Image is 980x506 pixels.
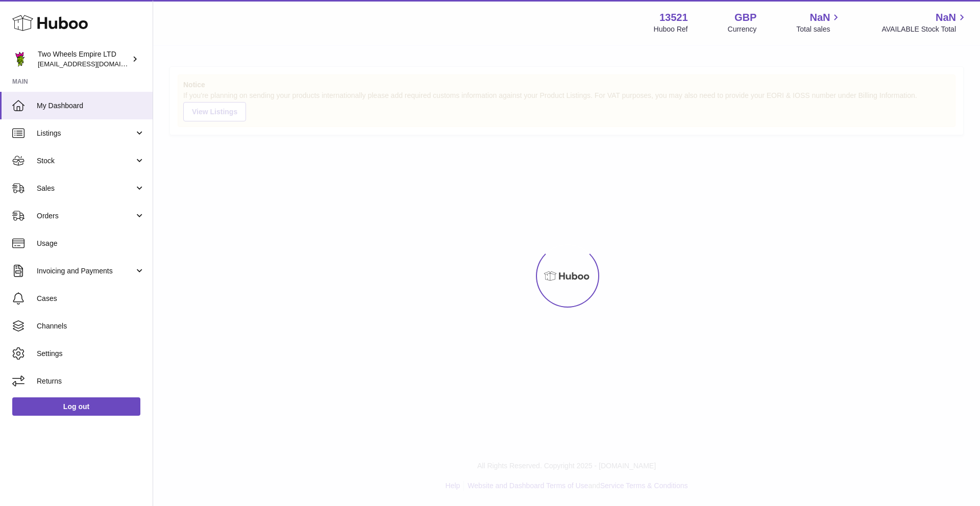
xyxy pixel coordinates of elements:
div: Currency [728,24,757,34]
span: Invoicing and Payments [37,266,134,276]
span: NaN [936,11,956,24]
img: justas@twowheelsempire.com [12,52,28,67]
span: Orders [37,211,134,221]
span: NaN [810,11,830,24]
span: Settings [37,349,145,359]
span: Listings [37,129,134,138]
span: Stock [37,156,134,166]
span: My Dashboard [37,101,145,111]
span: Channels [37,321,145,331]
div: Two Wheels Empire LTD [38,49,130,69]
div: Huboo Ref [654,24,688,34]
span: Usage [37,239,145,248]
a: Log out [12,397,140,416]
span: [EMAIL_ADDRESS][DOMAIN_NAME] [38,60,150,68]
strong: 13521 [659,11,688,24]
strong: GBP [734,11,756,24]
span: Returns [37,376,145,386]
span: AVAILABLE Stock Total [881,24,968,34]
span: Total sales [796,24,842,34]
span: Sales [37,184,134,193]
span: Cases [37,294,145,303]
a: NaN Total sales [796,11,842,34]
a: NaN AVAILABLE Stock Total [881,11,968,34]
